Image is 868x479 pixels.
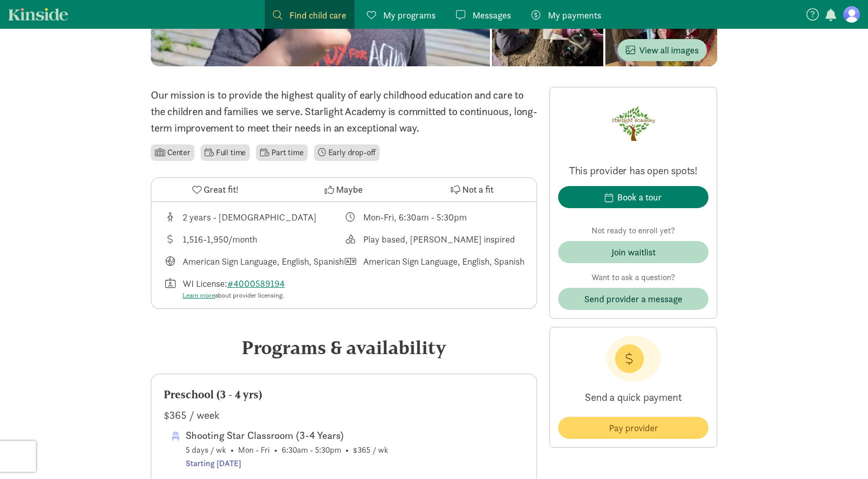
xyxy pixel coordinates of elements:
[201,144,250,161] li: Full time
[204,182,239,196] span: Great fit!
[363,254,524,268] div: American Sign Language, English, Spanish
[289,8,346,22] span: Find child care
[256,144,307,161] li: Part time
[558,225,708,237] p: Not ready to enroll yet?
[462,182,494,196] span: Not a fit
[8,8,68,21] a: Kinside
[164,407,524,423] div: $365 / week
[164,232,344,246] div: Average tuition for this program
[183,210,317,224] div: 2 years - [DEMOGRAPHIC_DATA]
[344,254,525,268] div: Languages spoken
[164,210,344,224] div: Age range for children that this provider cares for
[280,178,408,201] button: Maybe
[626,43,699,57] span: View all images
[183,291,215,300] a: Learn more
[151,334,537,361] div: Programs & availability
[183,232,257,246] div: 1,516-1,950/month
[344,210,525,224] div: Class schedule
[151,87,537,136] p: Our mission is to provide the highest quality of early childhood education and care to the childr...
[558,241,708,263] button: Join waitlist
[558,186,708,208] button: Book a tour
[548,8,601,22] span: My payments
[558,288,708,310] button: Send provider a message
[151,144,194,161] li: Center
[408,178,537,201] button: Not a fit
[558,271,708,284] p: Want to ask a question?
[183,290,289,301] div: about provider licensing.
[363,210,467,224] div: Mon-Fri, 6:30am - 5:30pm
[164,254,344,268] div: Languages taught
[472,8,511,22] span: Messages
[344,232,525,246] div: This provider's education philosophy
[606,96,661,151] img: Provider logo
[584,292,682,306] span: Send provider a message
[183,254,344,268] div: American Sign Language, English, Spanish
[186,427,388,444] div: Shooting Star Classroom (3-4 Years)
[186,457,388,470] div: Starting [DATE]
[183,277,289,301] div: WI License:
[227,278,285,289] a: #4000589194
[618,39,707,61] button: View all images
[611,245,656,259] div: Join waitlist
[164,386,524,403] div: Preschool (3 - 4 yrs)
[617,190,662,204] div: Book a tour
[164,277,344,301] div: License number
[186,427,388,470] span: 5 days / wk • Mon - Fri • 6:30am - 5:30pm • $365 / wk
[314,144,380,161] li: Early drop-off
[336,182,363,196] span: Maybe
[151,178,280,201] button: Great fit!
[609,421,658,435] span: Pay provider
[558,163,708,178] p: This provider has open spots!
[363,232,515,246] div: Play based, [PERSON_NAME] inspired
[558,382,708,413] p: Send a quick payment
[383,8,436,22] span: My programs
